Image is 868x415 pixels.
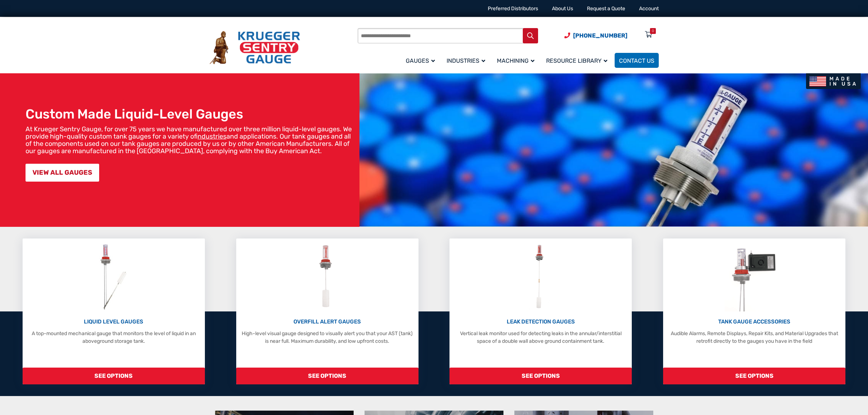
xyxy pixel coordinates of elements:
a: Resource Library [542,52,615,69]
p: High-level visual gauge designed to visually alert you that your AST (tank) is near full. Maximum... [240,330,415,345]
span: Contact Us [619,57,654,64]
a: Account [639,5,659,12]
a: Tank Gauge Accessories TANK GAUGE ACCESSORIES Audible Alarms, Remote Displays, Repair Kits, and M... [663,238,845,384]
span: Gauges [406,57,435,64]
p: At Krueger Sentry Gauge, for over 75 years we have manufactured over three million liquid-level g... [26,125,356,155]
img: Tank Gauge Accessories [725,242,783,311]
img: Overfill Alert Gauges [311,242,343,311]
a: Liquid Level Gauges LIQUID LEVEL GAUGES A top-mounted mechanical gauge that monitors the level of... [23,238,205,384]
a: Gauges [401,52,442,69]
span: SEE OPTIONS [449,368,632,384]
span: Resource Library [546,57,607,64]
a: Request a Quote [587,5,625,12]
img: Liquid Level Gauges [94,242,133,311]
a: VIEW ALL GAUGES [26,164,99,182]
a: Machining [493,52,542,69]
a: Preferred Distributors [488,5,538,12]
a: About Us [552,5,573,12]
img: Krueger Sentry Gauge [210,31,300,65]
p: LIQUID LEVEL GAUGES [26,318,201,326]
span: Industries [447,57,485,64]
p: OVERFILL ALERT GAUGES [240,318,415,326]
a: industries [198,132,226,140]
img: bg_hero_bannerksentry [359,73,868,227]
img: Leak Detection Gauges [526,242,555,311]
p: A top-mounted mechanical gauge that monitors the level of liquid in an aboveground storage tank. [26,330,201,345]
span: Machining [497,57,534,64]
a: Industries [442,52,493,69]
p: Vertical leak monitor used for detecting leaks in the annular/interstitial space of a double wall... [453,330,628,345]
p: TANK GAUGE ACCESSORIES [667,318,842,326]
span: SEE OPTIONS [663,368,845,384]
p: Audible Alarms, Remote Displays, Repair Kits, and Material Upgrades that retrofit directly to the... [667,330,842,345]
a: Overfill Alert Gauges OVERFILL ALERT GAUGES High-level visual gauge designed to visually alert yo... [236,238,419,384]
div: 0 [652,28,654,34]
img: Made In USA [806,73,861,89]
a: Contact Us [615,53,659,68]
span: [PHONE_NUMBER] [573,32,627,39]
span: SEE OPTIONS [23,368,205,384]
p: LEAK DETECTION GAUGES [453,318,628,326]
h1: Custom Made Liquid-Level Gauges [26,106,356,122]
a: Leak Detection Gauges LEAK DETECTION GAUGES Vertical leak monitor used for detecting leaks in the... [449,238,632,384]
span: SEE OPTIONS [236,368,419,384]
a: Phone Number (920) 434-8860 [564,31,627,40]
